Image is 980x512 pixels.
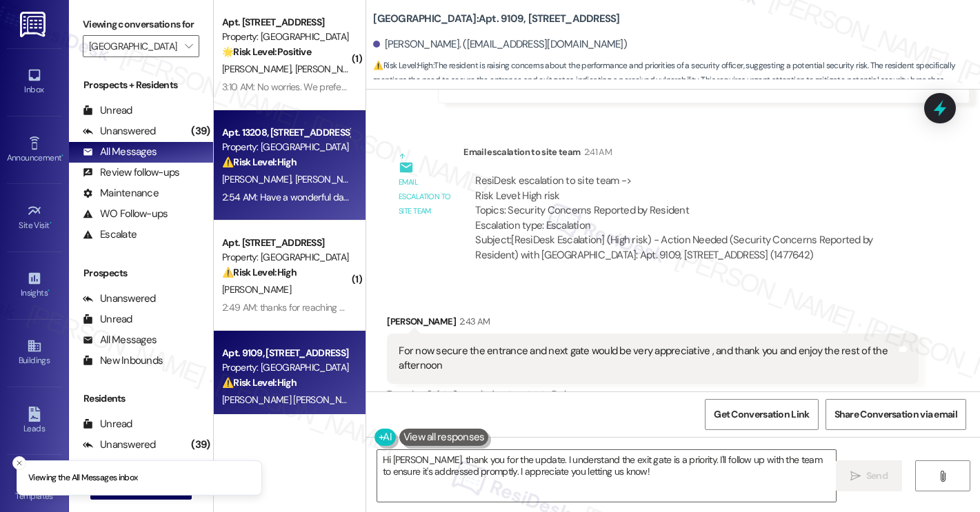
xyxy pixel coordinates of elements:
a: Leads [7,402,62,440]
span: • [48,286,50,296]
img: ResiDesk Logo [20,12,48,37]
div: Apt. [STREET_ADDRESS] [222,15,350,30]
span: • [61,151,63,161]
span: [PERSON_NAME] [295,63,364,75]
a: Templates • [7,470,62,507]
div: Apt. 13208, [STREET_ADDRESS] [222,125,350,140]
div: Unanswered [83,124,156,139]
div: All Messages [83,333,157,347]
div: Unanswered [83,438,156,452]
button: Get Conversation Link [705,399,818,430]
textarea: Hi [PERSON_NAME], thank you for the update. I understand the exit gate is a priority. I'll follow... [377,450,836,502]
div: All Messages [83,145,157,159]
div: Maintenance [83,186,159,201]
div: Email escalation to site team [399,175,452,219]
a: Inbox [7,63,62,101]
i:  [185,41,192,52]
div: 2:43 AM [456,314,490,329]
strong: ⚠️ Risk Level: High [222,156,297,168]
div: New Inbounds [83,354,163,368]
div: Apt. 9109, [STREET_ADDRESS] [222,346,350,360]
a: Insights • [7,267,62,304]
span: Get Conversation Link [714,407,809,422]
p: Viewing the All Messages inbox [28,472,138,484]
span: [PERSON_NAME] [222,283,291,296]
div: 2:49 AM: thanks for reaching out, can you please do something about the stray cats and the shower... [222,301,646,314]
div: Prospects + Residents [69,78,213,92]
div: Unanswered [83,291,156,306]
div: Unread [83,417,132,431]
strong: ⚠️ Risk Level: High [222,376,297,389]
span: • [50,218,52,228]
strong: 🌟 Risk Level: Positive [222,45,311,58]
div: WO Follow-ups [83,207,168,221]
span: : The resident is raising concerns about the performance and priorities of a security officer, su... [373,59,980,88]
span: [PERSON_NAME] [PERSON_NAME] [222,393,362,406]
input: All communities [89,35,177,57]
span: Safety & security , [427,388,490,400]
div: Escalate [83,227,137,242]
div: ResiDesk escalation to site team -> Risk Level: High risk Topics: Security Concerns Reported by R... [475,174,907,233]
span: Share Conversation via email [834,407,957,422]
i:  [850,471,861,482]
div: 2:43 AM: Exit gate ! [222,411,298,424]
button: Close toast [12,456,26,470]
a: Site Visit • [7,199,62,236]
span: Apartment entry , [490,388,552,400]
label: Viewing conversations for [83,14,199,35]
div: [PERSON_NAME]. ([EMAIL_ADDRESS][DOMAIN_NAME]) [373,37,627,52]
span: [PERSON_NAME] [222,63,295,75]
div: (39) [188,434,213,455]
div: Unread [83,312,132,327]
a: Buildings [7,334,62,371]
button: Send [836,460,903,491]
div: For now secure the entrance and next gate would be very appreciative , and thank you and enjoy th... [399,344,897,373]
div: Tagged as: [387,384,919,404]
div: (39) [188,121,213,142]
div: Residents [69,391,213,406]
span: [PERSON_NAME] [222,173,295,185]
div: Property: [GEOGRAPHIC_DATA] [222,30,350,44]
div: Property: [GEOGRAPHIC_DATA] [222,250,350,265]
span: Praise [552,388,574,400]
div: Subject: [ResiDesk Escalation] (High risk) - Action Needed (Security Concerns Reported by Residen... [475,233,907,263]
div: Email escalation to site team [463,145,919,164]
button: Share Conversation via email [826,399,966,430]
div: Property: [GEOGRAPHIC_DATA] [222,360,350,375]
span: [PERSON_NAME] [295,173,364,185]
div: Unread [83,103,132,118]
div: Review follow-ups [83,165,179,180]
div: [PERSON_NAME] [387,314,919,334]
strong: ⚠️ Risk Level: High [222,266,297,278]
span: Send [866,469,888,483]
div: 2:54 AM: Have a wonderful day! [222,191,351,203]
strong: ⚠️ Risk Level: High [373,60,432,71]
div: Apt. [STREET_ADDRESS] [222,236,350,250]
div: 2:41 AM [581,145,612,159]
div: 3:10 AM: No worries. We prefer all text in English. Thank you [222,81,456,93]
b: [GEOGRAPHIC_DATA]: Apt. 9109, [STREET_ADDRESS] [373,12,619,26]
div: Property: [GEOGRAPHIC_DATA] [222,140,350,154]
i:  [937,471,948,482]
div: Prospects [69,266,213,280]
